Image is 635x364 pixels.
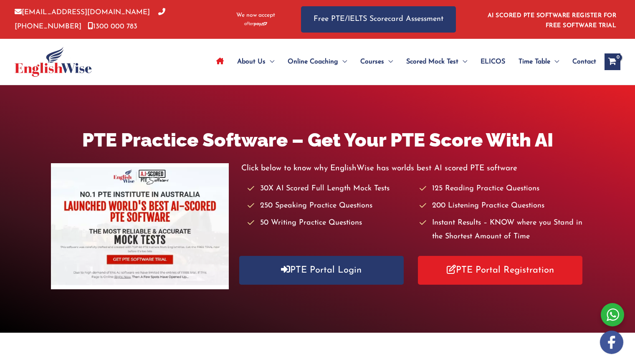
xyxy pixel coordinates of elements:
[15,9,165,30] a: [PHONE_NUMBER]
[88,23,137,30] a: 1300 000 783
[400,47,474,76] a: Scored Mock TestMenu Toggle
[237,47,266,76] span: About Us
[572,47,596,76] span: Contact
[406,47,458,76] span: Scored Mock Test
[281,47,354,76] a: Online CoachingMenu Toggle
[605,53,620,70] a: View Shopping Cart, empty
[418,256,582,285] a: PTE Portal Registration
[550,47,559,76] span: Menu Toggle
[420,182,584,196] li: 125 Reading Practice Questions
[301,6,456,33] a: Free PTE/IELTS Scorecard Assessment
[248,199,412,213] li: 250 Speaking Practice Questions
[360,47,384,76] span: Courses
[354,47,400,76] a: CoursesMenu Toggle
[420,199,584,213] li: 200 Listening Practice Questions
[600,331,623,354] img: white-facebook.png
[338,47,347,76] span: Menu Toggle
[248,216,412,230] li: 50 Writing Practice Questions
[241,162,584,175] p: Click below to know why EnglishWise has worlds best AI scored PTE software
[239,256,404,285] a: PTE Portal Login
[236,11,275,20] span: We now accept
[458,47,467,76] span: Menu Toggle
[15,47,92,77] img: cropped-ew-logo
[230,47,281,76] a: About UsMenu Toggle
[248,182,412,196] li: 30X AI Scored Full Length Mock Tests
[420,216,584,244] li: Instant Results – KNOW where you Stand in the Shortest Amount of Time
[244,22,267,26] img: Afterpay-Logo
[488,13,617,29] a: AI SCORED PTE SOFTWARE REGISTER FOR FREE SOFTWARE TRIAL
[384,47,393,76] span: Menu Toggle
[481,47,505,76] span: ELICOS
[51,127,584,153] h1: PTE Practice Software – Get Your PTE Score With AI
[474,47,512,76] a: ELICOS
[51,163,229,289] img: pte-institute-main
[566,47,596,76] a: Contact
[288,47,338,76] span: Online Coaching
[210,47,596,76] nav: Site Navigation: Main Menu
[15,9,150,16] a: [EMAIL_ADDRESS][DOMAIN_NAME]
[266,47,274,76] span: Menu Toggle
[512,47,566,76] a: Time TableMenu Toggle
[483,6,620,33] aside: Header Widget 1
[519,47,550,76] span: Time Table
